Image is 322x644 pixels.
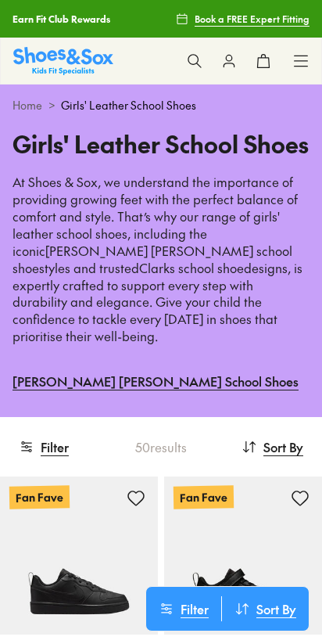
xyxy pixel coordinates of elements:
[13,242,292,276] a: [PERSON_NAME] [PERSON_NAME] school shoe
[176,5,309,33] a: Book a FREE Expert Fitting
[13,97,309,113] div: >
[9,486,70,509] p: Fan Fave
[13,126,309,161] h1: Girls' Leather School Shoes
[13,174,309,345] p: At Shoes & Sox, we understand the importance of providing growing feet with the perfect balance o...
[195,12,309,26] span: Book a FREE Expert Fitting
[61,97,196,113] span: Girls' Leather School Shoes
[164,477,322,635] a: Fan Fave
[13,364,299,398] a: [PERSON_NAME] [PERSON_NAME] School Shoes
[174,486,234,509] p: Fan Fave
[13,97,42,113] a: Home
[222,596,309,621] button: Sort By
[241,430,303,464] button: Sort By
[146,596,221,621] button: Filter
[19,430,69,464] button: Filter
[13,47,113,74] img: SNS_Logo_Responsive.svg
[263,437,303,456] span: Sort By
[13,47,113,74] a: Shoes & Sox
[256,599,296,618] span: Sort By
[139,259,244,276] a: Clarks school shoe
